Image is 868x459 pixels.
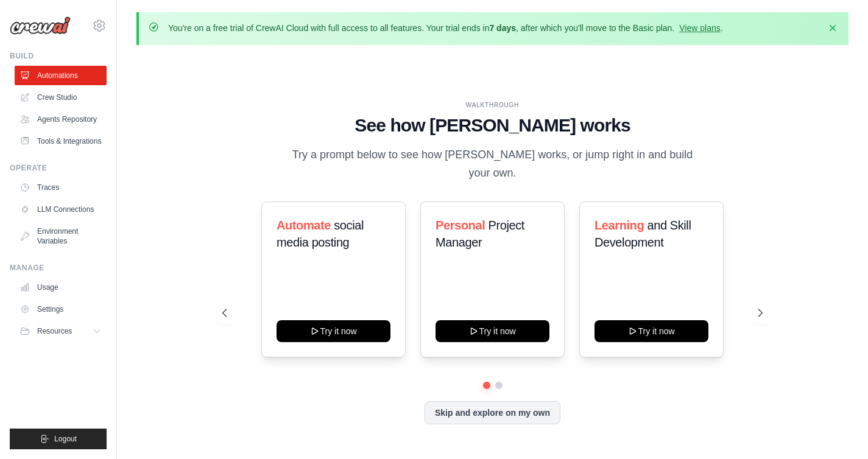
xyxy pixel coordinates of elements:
a: Crew Studio [15,88,107,107]
img: Logo [10,16,71,35]
button: Resources [15,321,107,341]
a: Automations [15,66,107,85]
p: Try a prompt below to see how [PERSON_NAME] works, or jump right in and build your own. [288,146,697,182]
div: Manage [10,263,107,273]
span: Personal [436,219,485,232]
a: View plans [679,23,720,33]
div: Build [10,51,107,61]
button: Skip and explore on my own [425,401,560,424]
button: Try it now [595,320,708,342]
button: Logout [10,429,107,449]
span: Automate [277,219,331,232]
h1: See how [PERSON_NAME] works [222,114,763,136]
div: WALKTHROUGH [222,100,763,110]
a: LLM Connections [15,200,107,219]
span: Logout [54,434,77,444]
span: social media posting [277,219,364,249]
button: Try it now [436,320,549,342]
a: Traces [15,178,107,197]
strong: 7 days [489,23,516,33]
a: Settings [15,300,107,319]
iframe: Chat Widget [807,401,868,459]
a: Agents Repository [15,110,107,129]
div: Operate [10,163,107,173]
button: Try it now [277,320,390,342]
span: Learning [595,219,644,232]
a: Tools & Integrations [15,131,107,151]
span: Resources [37,326,72,336]
span: Project Manager [436,219,524,249]
a: Environment Variables [15,222,107,251]
p: You're on a free trial of CrewAI Cloud with full access to all features. Your trial ends in , aft... [168,22,723,34]
a: Usage [15,278,107,297]
span: and Skill Development [595,219,691,249]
